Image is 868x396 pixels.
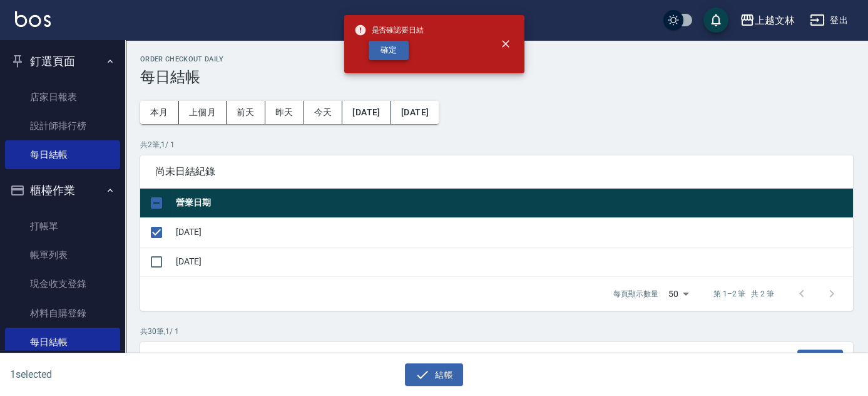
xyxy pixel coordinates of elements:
a: 帳單列表 [5,241,120,269]
button: 本月 [140,101,179,124]
a: 店家日報表 [5,83,120,112]
a: 打帳單 [5,212,120,241]
span: 尚未日結紀錄 [155,165,838,178]
button: 結帳 [405,363,463,387]
a: 現金收支登錄 [5,269,120,298]
h2: Order checkout daily [140,55,853,63]
button: 昨天 [265,101,304,124]
h3: 每日結帳 [140,68,853,86]
td: [DATE] [173,217,853,247]
span: 是否確認要日結 [354,24,424,36]
a: 設計師排行榜 [5,112,120,140]
button: 今天 [304,101,343,124]
button: 上個月 [179,101,227,124]
button: 前天 [227,101,265,124]
img: Logo [15,11,51,27]
button: save [703,8,728,33]
div: 上越文林 [755,13,795,28]
th: 營業日期 [173,189,853,218]
button: 登出 [805,9,853,32]
a: 每日結帳 [5,140,120,169]
div: 50 [663,277,693,311]
button: 釘選頁面 [5,45,120,78]
button: 確定 [369,41,409,60]
td: [DATE] [173,247,853,276]
a: 每日結帳 [5,328,120,357]
button: 上越文林 [735,8,800,33]
a: 材料自購登錄 [5,299,120,328]
p: 共 2 筆, 1 / 1 [140,139,853,150]
button: close [492,30,519,58]
p: 第 1–2 筆 共 2 筆 [713,288,774,300]
button: [DATE] [391,101,439,124]
p: 每頁顯示數量 [613,288,658,300]
button: [DATE] [342,101,391,124]
p: 共 30 筆, 1 / 1 [140,326,853,337]
h6: 1 selected [10,367,215,382]
button: 報表匯出 [797,350,844,369]
button: 櫃檯作業 [5,174,120,207]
